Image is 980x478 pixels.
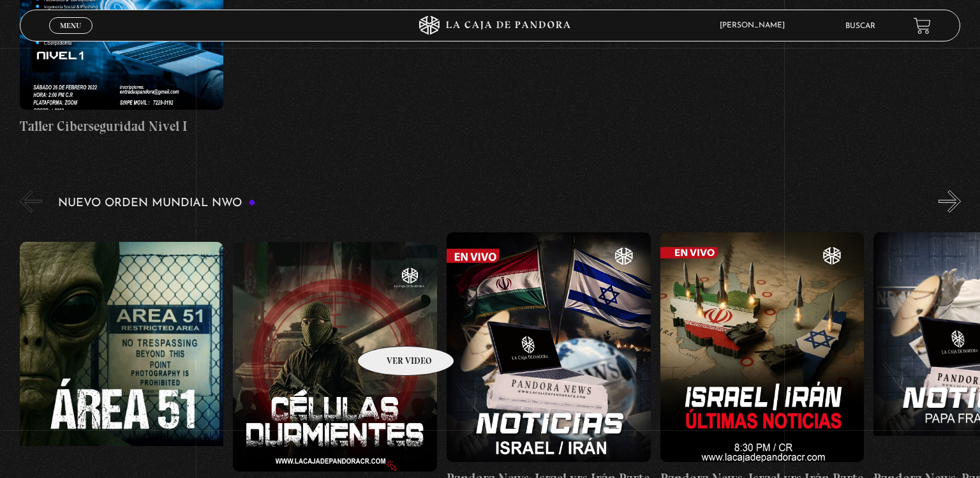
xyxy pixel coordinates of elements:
h3: Nuevo Orden Mundial NWO [58,197,256,209]
h4: Taller Ciberseguridad Nivel I [20,116,224,137]
span: Cerrar [56,33,86,41]
a: View your shopping cart [914,17,931,34]
button: Previous [20,190,42,213]
a: Buscar [845,22,875,30]
span: [PERSON_NAME] [713,22,798,29]
button: Next [939,190,961,213]
span: Menu [60,22,81,29]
